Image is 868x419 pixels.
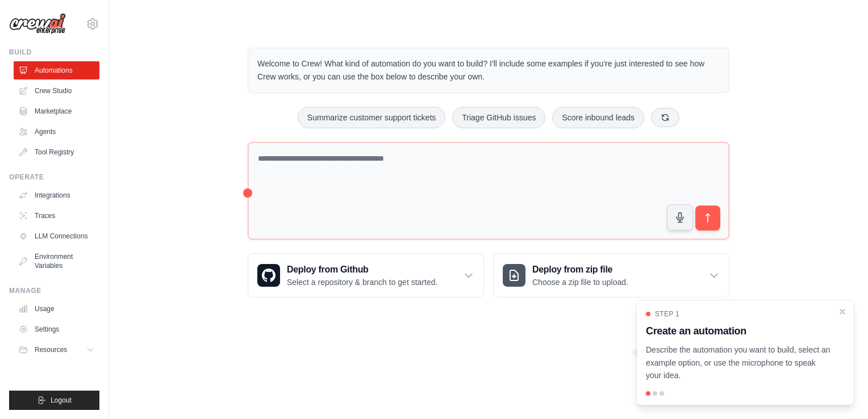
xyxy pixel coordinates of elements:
button: Triage GitHub issues [452,107,545,128]
div: Build [9,48,99,57]
button: Summarize customer support tickets [298,107,445,128]
p: Welcome to Crew! What kind of automation do you want to build? I'll include some examples if you'... [257,57,720,83]
span: Logout [51,396,72,405]
button: Logout [9,391,99,410]
a: Usage [14,300,99,318]
a: Environment Variables [14,248,99,275]
p: Choose a zip file to upload. [532,276,628,288]
a: Integrations [14,186,99,204]
a: Traces [14,207,99,225]
a: Marketplace [14,102,99,120]
h3: Create an automation [646,323,831,339]
button: Score inbound leads [552,107,644,128]
a: LLM Connections [14,227,99,245]
a: Crew Studio [14,82,99,100]
p: Select a repository & branch to get started. [287,276,437,288]
button: Resources [14,341,99,359]
p: Describe the automation you want to build, select an example option, or use the microphone to spe... [646,343,831,382]
a: Agents [14,123,99,141]
span: Step 1 [655,309,679,319]
div: Operate [9,173,99,182]
div: Manage [9,286,99,295]
h3: Deploy from Github [287,263,437,276]
a: Automations [14,61,99,79]
a: Tool Registry [14,143,99,161]
button: Close walkthrough [838,307,847,316]
span: Resources [35,345,67,354]
a: Settings [14,320,99,338]
img: Logo [9,13,66,35]
h3: Deploy from zip file [532,263,628,276]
